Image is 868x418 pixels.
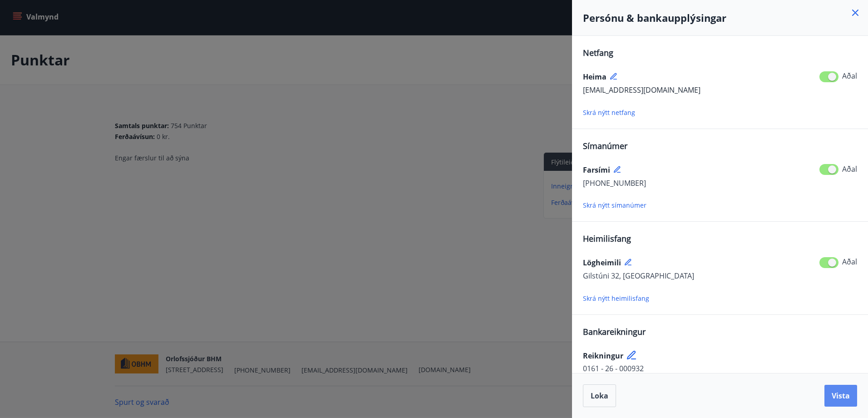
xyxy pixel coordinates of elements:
span: Skrá nýtt heimilisfang [583,294,649,303]
span: Gilstúni 32, [GEOGRAPHIC_DATA] [583,271,694,281]
span: Aðal [842,257,857,267]
span: 0161 - 26 - 000932 [583,363,644,373]
span: Farsími [583,165,610,175]
span: Aðal [842,164,857,174]
span: Vista [832,391,850,401]
span: Símanúmer [583,140,627,151]
span: Loka [591,391,608,401]
span: [PHONE_NUMBER] [583,178,646,188]
span: Heima [583,72,607,82]
span: [EMAIL_ADDRESS][DOMAIN_NAME] [583,85,700,95]
span: Skrá nýtt símanúmer [583,201,646,209]
span: Skrá nýtt netfang [583,108,635,117]
button: Loka [583,384,616,407]
button: Vista [824,385,857,407]
span: Bankareikningur [583,326,646,337]
span: Lögheimili [583,258,621,268]
span: Reikningur [583,351,623,361]
h4: Persónu & bankaupplýsingar [583,11,857,25]
span: Netfang [583,47,613,58]
span: Aðal [842,71,857,81]
span: Heimilisfang [583,233,631,244]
